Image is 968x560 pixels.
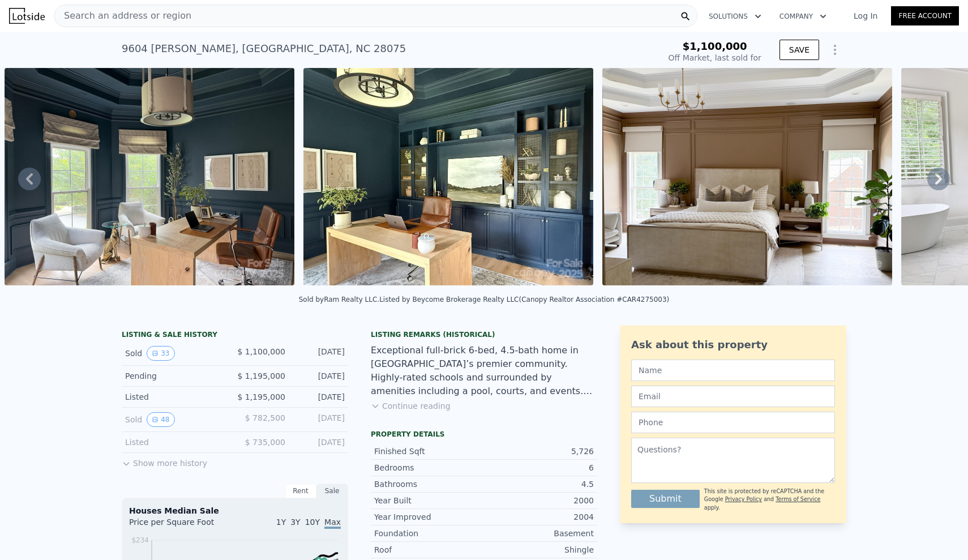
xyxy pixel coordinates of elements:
div: Ask about this property [631,337,835,353]
span: 3Y [290,518,300,527]
div: [DATE] [294,370,345,382]
button: Show Options [824,39,846,61]
div: [DATE] [294,346,345,361]
a: Free Account [891,6,959,25]
div: 6 [484,462,594,473]
div: LISTING & SALE HISTORY [122,330,348,341]
button: Submit [631,490,700,508]
a: Privacy Policy [725,496,762,502]
div: 5,726 [484,446,594,457]
div: Exceptional full-brick 6-bed, 4.5-bath home in [GEOGRAPHIC_DATA]’s premier community. Highly-rate... [371,344,597,398]
div: Foundation [374,528,484,539]
div: Bathrooms [374,478,484,490]
button: Show more history [122,453,207,469]
span: Max [324,518,341,529]
div: Roof [374,544,484,555]
div: Price per Square Foot [129,516,235,535]
div: Sale [316,484,348,498]
span: $ 1,195,000 [237,371,285,381]
a: Log In [840,10,891,22]
div: [DATE] [294,391,345,403]
div: Listing Remarks (Historical) [371,330,597,339]
div: Basement [484,528,594,539]
div: 2000 [484,495,594,506]
span: $ 735,000 [245,438,285,447]
span: 10Y [305,518,320,527]
input: Name [631,360,835,381]
input: Phone [631,412,835,433]
div: Listed [125,391,226,403]
div: Pending [125,370,226,382]
div: [DATE] [294,437,345,448]
a: Terms of Service [776,496,820,502]
span: $ 1,195,000 [237,392,285,401]
span: Search an address or region [55,9,191,23]
div: This site is protected by reCAPTCHA and the Google and apply. [704,488,835,512]
img: Sale: 141860854 Parcel: 85419217 [303,68,593,285]
div: Listed [125,437,226,448]
img: Sale: 141860854 Parcel: 85419217 [5,68,294,285]
input: Email [631,386,835,407]
button: Solutions [700,6,770,27]
div: Bedrooms [374,462,484,473]
div: Sold by Ram Realty LLC . [299,296,379,303]
div: Listed by Beycome Brokerage Realty LLC (Canopy Realtor Association #CAR4275003) [379,296,669,303]
span: $1,100,000 [683,40,747,52]
tspan: $234 [131,536,149,544]
div: Sold [125,346,226,361]
div: Sold [125,412,226,427]
div: Rent [285,484,316,498]
div: [DATE] [294,412,345,427]
span: $ 782,500 [245,413,285,422]
div: 4.5 [484,478,594,490]
div: Year Improved [374,511,484,523]
button: Continue reading [371,400,451,412]
button: Company [770,6,836,27]
div: Finished Sqft [374,446,484,457]
div: Shingle [484,544,594,555]
span: 1Y [276,518,286,527]
img: Sale: 141860854 Parcel: 85419217 [602,68,892,285]
button: SAVE [779,40,819,60]
button: View historical data [147,346,174,361]
div: Property details [371,430,597,439]
div: 2004 [484,511,594,523]
span: $ 1,100,000 [237,347,285,356]
button: View historical data [147,412,174,427]
div: Off Market, last sold for [669,52,761,63]
div: Houses Median Sale [129,505,341,516]
div: 9604 [PERSON_NAME] , [GEOGRAPHIC_DATA] , NC 28075 [122,41,406,57]
img: Lotside [9,8,45,24]
div: Year Built [374,495,484,506]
